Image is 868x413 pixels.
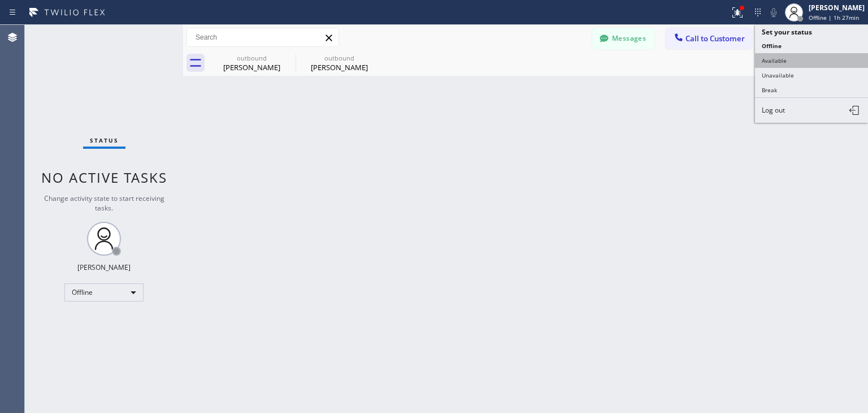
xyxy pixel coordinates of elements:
input: Search [187,28,338,46]
button: Mute [766,5,782,20]
div: [PERSON_NAME] [77,263,131,272]
span: Change activity state to start receiving tasks. [44,193,164,213]
div: Natasha Bulpin [209,50,294,76]
div: Natasha Bulpin [297,50,382,76]
button: Messages [592,28,654,49]
span: Status [90,136,119,144]
span: Offline | 1h 27min [809,14,859,21]
button: Call to Customer [666,28,752,49]
div: outbound [297,54,382,62]
div: [PERSON_NAME] [297,62,382,72]
div: Offline [64,283,144,302]
span: No active tasks [41,168,167,187]
div: outbound [209,54,294,62]
div: [PERSON_NAME] [809,3,865,12]
div: [PERSON_NAME] [209,62,294,72]
span: Call to Customer [685,33,745,44]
